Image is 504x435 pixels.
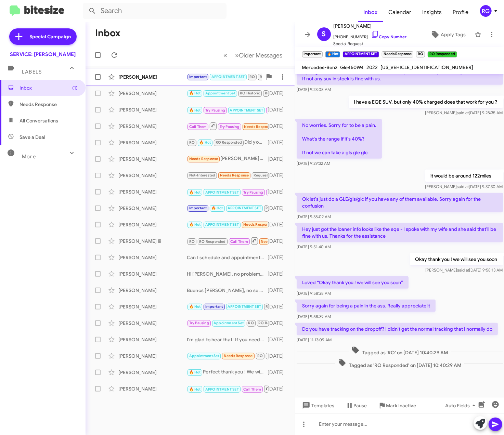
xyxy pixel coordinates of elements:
span: Important [189,206,207,210]
p: Do you have tracking on the dropoff? I didn't get the normal tracking that I normally do [297,323,498,335]
div: We’re offering limited-time specials through the end of the month:Oil Change $159.95 (Reg. $290)T... [187,303,268,311]
span: [DATE] 9:23:08 AM [297,87,331,92]
button: Apply Tags [424,28,471,41]
span: Appointment Set [189,354,219,358]
span: Try Pausing [205,108,225,113]
span: [DATE] 9:29:32 AM [297,161,330,166]
span: Older Messages [239,52,283,59]
span: Not-Interested [189,173,216,177]
span: 🔥 Hot [189,108,201,113]
span: Requested Advisor Assist [254,173,299,177]
div: [DATE] [268,238,289,245]
span: RO Responded [199,239,225,244]
div: [PERSON_NAME] [118,385,187,392]
span: [DATE] 11:13:09 AM [297,337,332,342]
div: Honestly no it's always something that needs to be done I was going to see if it can be traded in [187,105,268,114]
span: [PHONE_NUMBER] [334,30,407,40]
span: RO [248,321,254,325]
small: RO [416,51,425,57]
span: 🔥 Hot [211,206,223,210]
p: I have a EQE SUV, but only 40% charged does that work for you ? [348,96,503,108]
span: Needs Response [244,124,273,129]
span: Auto Fields [445,399,478,412]
div: [PERSON_NAME] [118,287,187,294]
span: « [224,51,228,60]
button: RG [474,5,496,17]
small: Needs Response [382,51,413,57]
span: Mercedes-Benz [302,64,338,70]
input: Search [83,3,227,19]
span: RO Historic [266,304,286,309]
div: [PERSON_NAME] -- on a scale of 1 to 10 my experience has been a ZERO. Please talk to Nic. My sati... [187,155,268,163]
div: [PERSON_NAME] [118,336,187,343]
span: Try Pausing [243,190,263,195]
span: [DATE] 9:58:28 AM [297,291,331,296]
p: Ok let's just do a GLE/gls/glc if you have any of them available. Sorry again for the confusion [297,193,503,212]
div: Hi [PERSON_NAME], sorry for the delay I was checking in with your advisor [PERSON_NAME]. Parts go... [187,319,268,327]
div: The service rep was excellent, the quality repairs are unchanged from last year. More broken than... [187,73,262,81]
div: I'm glad to hear that! If you need to schedule future maintenance or repairs for your vehicle, fe... [187,336,268,343]
span: APPOINTMENT SET [205,222,239,227]
span: Needs Response [261,239,290,244]
div: [PERSON_NAME] [118,74,187,80]
small: RO Responded [428,51,457,57]
div: [DATE] [268,254,289,261]
span: APPOINTMENT SET [228,206,261,210]
a: Profile [448,2,474,22]
div: [PERSON_NAME] [118,303,187,310]
div: [PERSON_NAME] [118,320,187,327]
span: RO Historic [266,206,286,210]
span: said at [457,110,469,115]
span: Gle450W4 [340,64,364,70]
span: Tagged as 'RO' on [DATE] 10:40:29 AM [349,346,451,356]
span: 🔥 Hot [189,91,201,95]
span: 2022 [367,64,378,70]
span: [DATE] 9:58:39 AM [297,314,331,319]
span: Important [205,304,223,309]
button: Next [231,48,287,62]
span: 🔥 Hot [189,304,201,309]
div: [DATE] [268,353,289,359]
button: Pause [340,399,373,412]
div: [PERSON_NAME] Iii [118,238,187,245]
div: [DATE] [268,320,289,327]
div: I understand. Let me know if you change your mind or if there's anything else I can assist you wi... [187,204,268,212]
span: Needs Response [224,354,253,358]
div: [PERSON_NAME] [118,205,187,212]
div: Perfect thank you ! We will call/text you when on our way [187,368,268,376]
a: Calendar [383,2,417,22]
span: Insights [417,2,448,22]
span: 🔥 Hot [189,222,201,227]
div: [PERSON_NAME] [118,254,187,261]
span: Needs Response [243,222,272,227]
span: Apply Tags [441,28,466,41]
small: APPOINTMENT SET [343,51,379,57]
div: Hello, [PERSON_NAME]. I was dissatisfied with the service. 1. The code for the problem that was f... [187,171,268,179]
span: Important [189,75,207,79]
span: 🔥 Hot [189,387,201,392]
div: Buenos [PERSON_NAME], no se preocupe. Entiendo perfectamente, gracias por avisar. Cuando tenga un... [187,287,268,294]
nav: Page navigation example [220,48,287,62]
span: [PERSON_NAME] [334,22,407,30]
span: All Conversations [20,117,58,124]
div: [PERSON_NAME], my tire light is on however the tire pressure is correct. Can I turn it off? [187,221,268,228]
div: Inbound Call [187,187,268,196]
button: Auto Fields [440,399,483,412]
span: RO Responded [258,321,285,325]
div: [DATE] [268,369,289,376]
span: Try Pausing [189,321,209,325]
span: Save a Deal [20,134,45,141]
span: (1) [72,84,78,91]
div: [PERSON_NAME] [118,156,187,162]
span: APPOINTMENT SET [205,190,239,195]
span: RO [189,140,195,145]
span: RO Responded [260,75,286,79]
span: 🔥 Hot [189,370,201,374]
span: 🔥 Hot [189,190,201,195]
span: 🔥 Hot [199,140,211,145]
div: Hi [PERSON_NAME], no problem at all. When you’re ready, we’ll be here to help with your Mercedes-... [187,271,268,277]
span: Tagged as 'RO Responded' on [DATE] 10:40:29 AM [335,359,464,369]
div: [DATE] [268,172,289,179]
div: [DATE] [268,221,289,228]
